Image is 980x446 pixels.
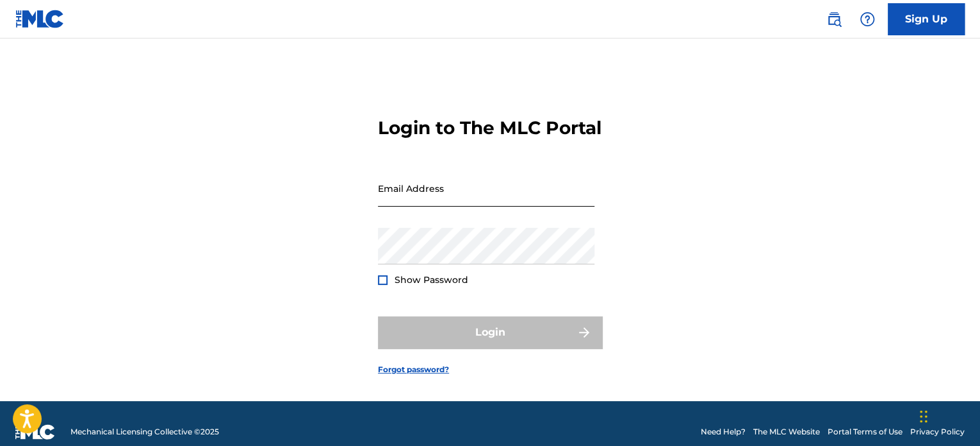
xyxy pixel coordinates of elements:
a: Portal Terms of Use [828,426,902,438]
a: Need Help? [701,426,746,438]
iframe: Chat Widget [916,384,980,446]
img: MLC Logo [15,10,65,28]
a: Privacy Policy [910,426,965,438]
img: search [826,12,842,27]
span: Show Password [395,274,468,286]
a: Public Search [821,6,847,32]
a: The MLC Website [753,426,820,438]
div: Widget de chat [916,384,980,446]
h3: Login to The MLC Portal [378,117,601,139]
a: Sign Up [888,3,965,35]
img: logo [15,424,55,440]
a: Forgot password? [378,364,449,375]
span: Mechanical Licensing Collective © 2025 [70,426,219,438]
div: Help [854,6,880,32]
img: help [860,12,875,27]
div: Arrastrar [920,397,927,436]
